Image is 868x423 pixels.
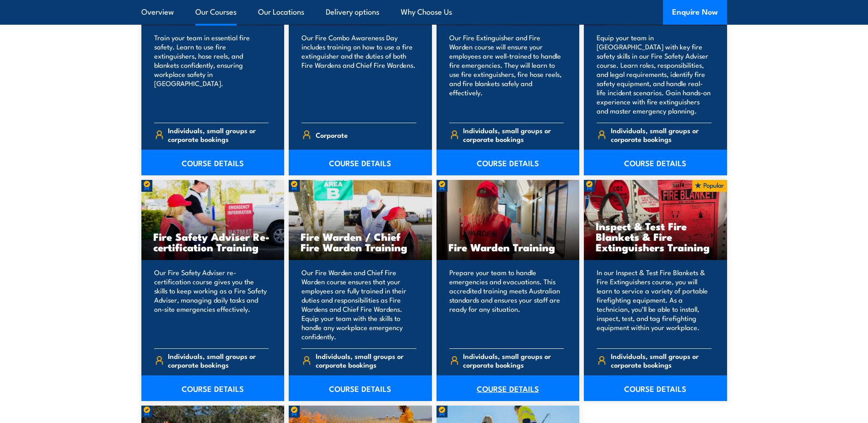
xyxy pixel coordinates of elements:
a: COURSE DETAILS [437,375,580,401]
span: Individuals, small groups or corporate bookings [316,352,416,369]
h3: Fire Warden / Chief Fire Warden Training [301,231,420,252]
a: COURSE DETAILS [584,150,727,175]
span: Individuals, small groups or corporate bookings [168,126,269,143]
p: Prepare your team to handle emergencies and evacuations. This accredited training meets Australia... [449,268,564,341]
a: COURSE DETAILS [289,150,432,175]
h3: Fire Warden Training [448,242,568,252]
h3: Inspect & Test Fire Blankets & Fire Extinguishers Training [596,221,715,252]
span: Individuals, small groups or corporate bookings [611,126,712,143]
p: Our Fire Safety Adviser re-certification course gives you the skills to keep working as a Fire Sa... [154,268,269,341]
p: Train your team in essential fire safety. Learn to use fire extinguishers, hose reels, and blanke... [154,33,269,115]
a: COURSE DETAILS [437,150,580,175]
p: In our Inspect & Test Fire Blankets & Fire Extinguishers course, you will learn to service a vari... [597,268,712,341]
p: Our Fire Combo Awareness Day includes training on how to use a fire extinguisher and the duties o... [302,33,416,115]
a: COURSE DETAILS [141,150,285,175]
span: Individuals, small groups or corporate bookings [611,352,712,369]
span: Corporate [316,128,348,142]
span: Individuals, small groups or corporate bookings [463,126,564,143]
p: Equip your team in [GEOGRAPHIC_DATA] with key fire safety skills in our Fire Safety Adviser cours... [597,33,712,115]
a: COURSE DETAILS [141,375,285,401]
a: COURSE DETAILS [584,375,727,401]
p: Our Fire Extinguisher and Fire Warden course will ensure your employees are well-trained to handl... [449,33,564,115]
span: Individuals, small groups or corporate bookings [463,352,564,369]
h3: Fire Safety Adviser Re-certification Training [153,231,273,252]
span: Individuals, small groups or corporate bookings [168,352,269,369]
a: COURSE DETAILS [289,375,432,401]
p: Our Fire Warden and Chief Fire Warden course ensures that your employees are fully trained in the... [302,268,416,341]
